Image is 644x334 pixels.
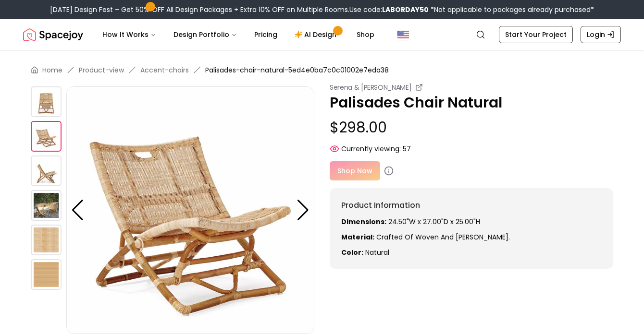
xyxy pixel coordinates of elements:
[50,5,594,14] div: [DATE] Design Fest – Get 50% OFF All Design Packages + Extra 10% OFF on Multiple Rooms.
[365,248,389,257] span: natural
[95,25,164,44] button: How It Works
[330,94,613,111] p: Palisades Chair Natural
[31,155,62,186] img: https://storage.googleapis.com/spacejoy-main/assets/5ed4e0ba7c0c01002e7eda38/product_2_ile77ln5b2m
[382,5,429,14] b: LABORDAY50
[341,200,602,211] h6: Product Information
[42,65,62,75] a: Home
[247,25,285,44] a: Pricing
[287,25,347,44] a: AI Design
[341,217,386,227] strong: Dimensions:
[140,65,189,75] a: Accent-chairs
[95,25,382,44] nav: Main
[23,19,621,50] nav: Global
[23,25,83,44] a: Spacejoy
[376,232,510,242] span: Crafted of woven and [PERSON_NAME].
[31,65,613,75] nav: breadcrumb
[341,217,602,227] p: 24.50"W x 27.00"D x 25.00"H
[23,25,83,44] img: Spacejoy Logo
[330,83,411,92] small: Serena & [PERSON_NAME]
[66,86,314,334] img: https://storage.googleapis.com/spacejoy-main/assets/5ed4e0ba7c0c01002e7eda38/product_1_lb0bfll4ambi
[349,25,382,44] a: Shop
[31,225,62,255] img: https://storage.googleapis.com/spacejoy-main/assets/5ed4e0ba7c0c01002e7eda38/product_4_0lob114kagij
[403,144,411,154] span: 57
[499,26,573,43] a: Start Your Project
[397,29,409,40] img: United States
[330,119,613,136] p: $298.00
[31,121,62,152] img: https://storage.googleapis.com/spacejoy-main/assets/5ed4e0ba7c0c01002e7eda38/product_1_lb0bfll4ambi
[341,248,363,257] strong: Color:
[314,86,562,334] img: https://storage.googleapis.com/spacejoy-main/assets/5ed4e0ba7c0c01002e7eda38/product_2_ile77ln5b2m
[31,86,62,117] img: https://storage.googleapis.com/spacejoy-main/assets/5ed4e0ba7c0c01002e7eda38/product_0_ofb3al4a782
[429,5,594,14] span: *Not applicable to packages already purchased*
[31,259,62,290] img: https://storage.googleapis.com/spacejoy-main/assets/5ed4e0ba7c0c01002e7eda38/product_5_glblenn8b99
[205,65,389,75] span: Palisades-chair-natural-5ed4e0ba7c0c01002e7eda38
[31,190,62,221] img: https://storage.googleapis.com/spacejoy-main/assets/5ed4e0ba7c0c01002e7eda38/product_3_f1mg95119e2
[166,25,245,44] button: Design Portfolio
[349,5,429,14] span: Use code:
[79,65,124,75] a: Product-view
[341,144,401,154] span: Currently viewing:
[341,232,374,242] strong: Material:
[581,26,621,43] a: Login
